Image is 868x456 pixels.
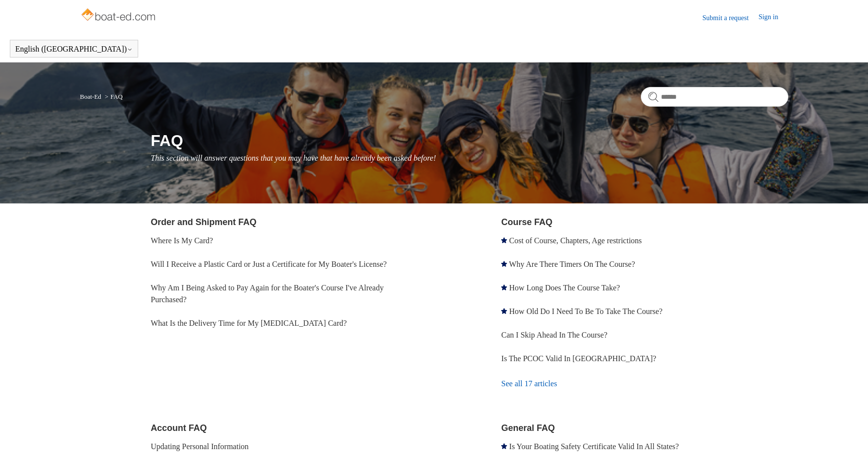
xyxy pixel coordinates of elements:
[151,260,387,268] a: Will I Receive a Plastic Card or Just a Certificate for My Boater's License?
[151,152,788,164] p: This section will answer questions that you may have that have already been asked before!
[80,93,103,100] li: Boat-Ed
[80,6,158,26] img: Boat-Ed Help Center home page
[509,260,635,268] a: Why Are There Timers On The Course?
[151,217,257,227] a: Order and Shipment FAQ
[103,93,122,100] li: FAQ
[80,93,101,100] a: Boat-Ed
[501,370,788,397] a: See all 17 articles
[151,442,249,451] a: Updating Personal Information
[758,12,788,24] a: Sign in
[509,284,620,292] a: How Long Does The Course Take?
[151,423,207,433] a: Account FAQ
[501,237,507,243] svg: Promoted article
[501,423,555,433] a: General FAQ
[501,331,607,339] a: Can I Skip Ahead In The Course?
[151,319,347,327] a: What Is the Delivery Time for My [MEDICAL_DATA] Card?
[641,87,788,107] input: Search
[501,443,507,449] svg: Promoted article
[151,284,384,304] a: Why Am I Being Asked to Pay Again for the Boater's Course I've Already Purchased?
[501,308,507,314] svg: Promoted article
[702,13,758,23] a: Submit a request
[15,45,133,54] button: English ([GEOGRAPHIC_DATA])
[509,442,679,451] a: Is Your Boating Safety Certificate Valid In All States?
[151,129,788,152] h1: FAQ
[509,236,642,245] a: Cost of Course, Chapters, Age restrictions
[501,285,507,290] svg: Promoted article
[509,307,662,315] a: How Old Do I Need To Be To Take The Course?
[501,217,552,227] a: Course FAQ
[501,354,656,363] a: Is The PCOC Valid In [GEOGRAPHIC_DATA]?
[501,261,507,267] svg: Promoted article
[151,236,213,245] a: Where Is My Card?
